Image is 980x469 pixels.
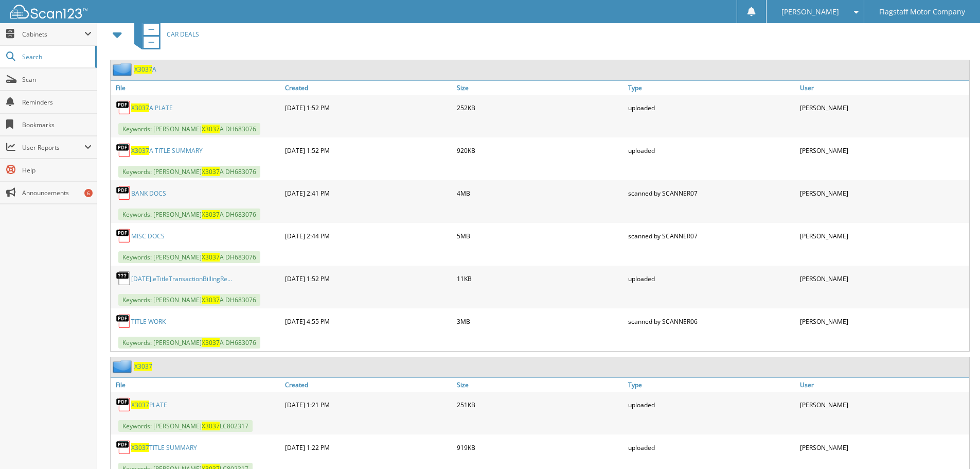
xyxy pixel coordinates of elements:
div: 3MB [454,311,626,332]
img: scan123-logo-white.svg [10,5,87,19]
div: [PERSON_NAME] [797,394,969,415]
div: uploaded [626,140,797,161]
div: scanned by SCANNER06 [626,311,797,332]
div: scanned by SCANNER07 [626,225,797,246]
span: Bookmarks [22,120,92,129]
span: X3037 [202,422,220,430]
div: [PERSON_NAME] [797,268,969,289]
div: [DATE] 1:22 PM [282,437,454,458]
span: Keywords: [PERSON_NAME] LC802317 [118,420,253,432]
iframe: Chat Widget [929,420,980,469]
img: PDF.png [116,143,131,158]
span: X3037 [131,443,149,452]
div: 4MB [454,183,626,203]
span: X3037 [202,167,220,176]
a: Type [626,81,797,95]
a: MISC DOCS [131,232,165,240]
div: 6 [84,189,93,197]
div: [DATE] 2:44 PM [282,225,454,246]
div: [DATE] 1:52 PM [282,268,454,289]
a: Size [454,378,626,392]
span: Keywords: [PERSON_NAME] A DH683076 [118,251,260,263]
a: Created [282,378,454,392]
a: X3037TITLE SUMMARY [131,443,197,452]
a: X3037A PLATE [131,103,173,112]
span: X3037 [202,253,220,262]
span: X3037 [202,125,220,133]
div: [DATE] 4:55 PM [282,311,454,332]
span: [PERSON_NAME] [781,9,839,15]
span: X3037 [202,296,220,304]
a: X3037A TITLE SUMMARY [131,146,203,155]
span: X3037 [131,401,149,409]
div: [PERSON_NAME] [797,97,969,118]
div: [PERSON_NAME] [797,437,969,458]
a: X3037 [134,362,152,371]
div: [DATE] 2:41 PM [282,183,454,203]
span: Cabinets [22,30,84,39]
img: PDF.png [116,228,131,244]
span: X3037 [131,103,149,112]
a: User [797,81,969,95]
span: User Reports [22,143,84,152]
div: 252KB [454,97,626,118]
span: Keywords: [PERSON_NAME] A DH683076 [118,337,260,349]
span: Keywords: [PERSON_NAME] A DH683076 [118,123,260,135]
span: Help [22,166,92,175]
img: folder2.png [113,63,134,76]
div: [DATE] 1:21 PM [282,394,454,415]
a: File [111,81,282,95]
div: [PERSON_NAME] [797,183,969,203]
a: User [797,378,969,392]
span: Reminders [22,98,92,107]
a: Size [454,81,626,95]
div: [PERSON_NAME] [797,225,969,246]
a: X3037A [134,65,156,74]
div: uploaded [626,437,797,458]
a: File [111,378,282,392]
span: Flagstaff Motor Company [879,9,965,15]
div: 251KB [454,394,626,415]
a: CAR DEALS [128,14,199,55]
span: X3037 [134,65,152,74]
img: generic.png [116,271,131,286]
img: PDF.png [116,314,131,329]
a: Type [626,378,797,392]
img: PDF.png [116,440,131,455]
span: X3037 [131,146,149,155]
div: [DATE] 1:52 PM [282,97,454,118]
span: X3037 [202,338,220,347]
div: 919KB [454,437,626,458]
span: Keywords: [PERSON_NAME] A DH683076 [118,166,260,178]
img: PDF.png [116,397,131,412]
a: X3037PLATE [131,401,167,409]
div: 920KB [454,140,626,161]
a: TITLE WORK [131,317,166,326]
span: X3037 [202,210,220,219]
span: Keywords: [PERSON_NAME] A DH683076 [118,209,260,220]
a: Created [282,81,454,95]
div: uploaded [626,268,797,289]
img: folder2.png [113,360,134,373]
a: [DATE].eTitleTransactionBillingRe... [131,274,232,283]
div: [DATE] 1:52 PM [282,140,454,161]
img: PDF.png [116,185,131,201]
span: Search [22,53,90,61]
span: Announcements [22,188,92,197]
div: uploaded [626,97,797,118]
div: 11KB [454,268,626,289]
img: PDF.png [116,100,131,115]
div: uploaded [626,394,797,415]
div: 5MB [454,225,626,246]
div: scanned by SCANNER07 [626,183,797,203]
a: BANK DOCS [131,189,166,198]
span: Keywords: [PERSON_NAME] A DH683076 [118,294,260,306]
div: [PERSON_NAME] [797,311,969,332]
span: CAR DEALS [167,30,199,39]
div: [PERSON_NAME] [797,140,969,161]
span: Scan [22,75,92,84]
